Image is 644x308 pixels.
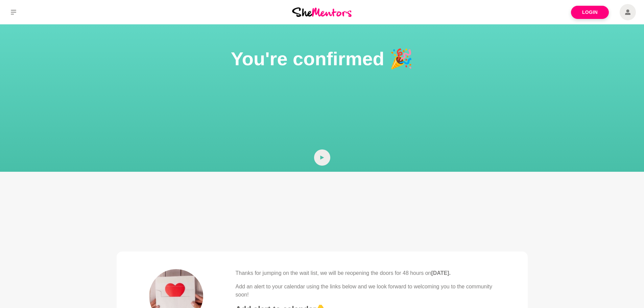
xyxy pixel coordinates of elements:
[292,7,352,17] img: She Mentors Logo
[236,283,495,299] p: Add an alert to your calendar using the links below and we look forward to welcoming you to the c...
[431,270,450,276] strong: [DATE].
[8,46,636,72] h1: You're confirmed 🎉
[236,269,495,277] p: Thanks for jumping on the wait list, we will be reopening the doors for 48 hours on
[571,6,609,19] a: Login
